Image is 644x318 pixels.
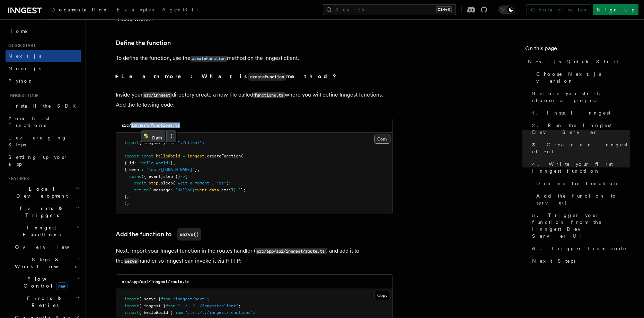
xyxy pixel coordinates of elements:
button: Local Development [6,183,81,202]
span: Python [8,78,34,84]
span: Leveraging Steps [8,135,67,147]
code: src/inngest/functions.ts [122,123,180,128]
span: "hello-world" [139,161,170,165]
a: Your first Functions [6,112,81,131]
span: `Hello [175,188,190,192]
span: Your first Functions [8,116,50,128]
span: }; [241,188,246,192]
span: await [134,181,146,185]
span: Add the function to serve() [536,192,630,206]
span: ); [226,181,231,185]
span: export [124,154,139,158]
a: 5. Trigger your function from the Inngest Dev Server UI [529,209,630,242]
span: ${ [190,188,195,192]
span: Local Development [6,185,76,199]
a: Overview [12,241,81,253]
a: Python [6,75,81,87]
a: Leveraging Steps [6,131,81,151]
span: Features [6,176,29,181]
span: { inngest } [139,140,166,145]
span: = [183,154,185,158]
span: "../../../inngest/functions" [185,310,253,315]
button: Copy [374,135,390,144]
a: Next Steps [529,255,630,267]
span: ; [238,303,241,308]
span: "1s" [217,181,226,185]
span: 1. Install Inngest [532,109,610,116]
span: .sleep [158,181,173,185]
span: => [180,174,185,179]
button: Steps & Workflows [12,253,81,273]
a: Next.js Quick Start [525,55,630,68]
a: Documentation [47,2,113,19]
a: Install the SDK [6,100,81,112]
span: import [124,310,139,315]
a: Sign Up [593,4,638,15]
span: . [207,188,209,192]
span: ); [124,201,129,206]
span: Next.js [8,53,41,59]
span: } [233,188,236,192]
span: Node.js [8,66,41,71]
span: from [161,297,170,301]
a: Add the function to serve() [533,190,630,209]
code: src/app/api/inngest/route.ts [256,248,326,254]
span: Inngest Functions [6,224,75,238]
span: { serve } [139,297,161,301]
p: Inside your directory create a new file called where you will define Inngest functions. Add the f... [116,90,393,110]
a: createFunction [191,55,227,61]
span: { id [124,161,134,165]
span: ; [207,297,209,301]
span: "../../../inngest/client" [178,303,238,308]
span: Examples [117,7,154,12]
a: Examples [113,2,158,19]
span: Install the SDK [8,103,80,109]
span: , [212,181,214,185]
span: import [124,303,139,308]
code: src/inngest [143,92,172,98]
span: Next Steps [532,257,575,264]
span: Setting up your app [8,154,68,167]
span: } [170,161,173,165]
h4: On this page [525,44,630,55]
a: AgentKit [158,2,203,19]
span: Steps & Workflows [12,256,77,270]
span: Before you start: choose a project [532,90,630,104]
a: 3. Create an Inngest client [529,138,630,158]
span: Events & Triggers [6,205,76,219]
a: Home [6,25,81,37]
code: createFunction [191,56,227,62]
span: import [124,297,139,301]
span: ( [173,181,175,185]
code: src/app/api/inngest/route.ts [122,279,189,284]
button: Inngest Functions [6,221,81,241]
span: } [124,194,127,199]
a: Node.js [6,62,81,75]
span: 5. Trigger your function from the Inngest Dev Server UI [532,212,630,239]
a: Before you start: choose a project [529,87,630,107]
span: : [134,161,136,165]
button: Errors & Retries [12,292,81,311]
span: Inngest tour [6,93,39,98]
span: Documentation [51,7,108,12]
code: serve() [177,228,201,240]
a: 2. Run the Inngest Dev Server [529,119,630,138]
span: Overview [15,244,86,250]
span: { [185,174,187,179]
span: } [195,167,197,172]
p: To define the function, use the method on the Inngest client. [116,53,393,63]
span: step [149,181,158,185]
kbd: Ctrl+K [436,6,452,13]
span: event [195,188,207,192]
span: : [141,167,144,172]
span: , [173,161,175,165]
span: return [134,188,149,192]
span: .createFunction [204,154,241,158]
span: Errors & Retries [12,295,75,309]
span: { event [124,167,141,172]
span: 3. Create an Inngest client [532,141,630,155]
span: from [166,303,175,308]
span: !` [236,188,241,192]
span: AgentKit [162,7,199,12]
a: Add the function toserve() [116,228,201,240]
